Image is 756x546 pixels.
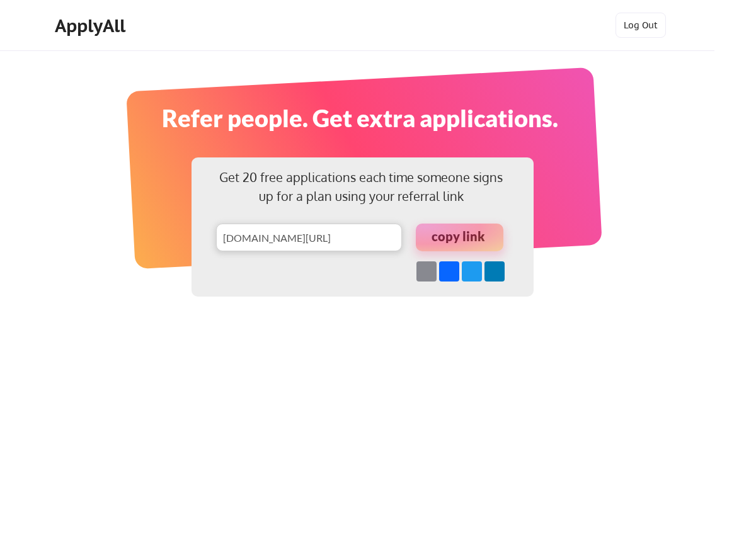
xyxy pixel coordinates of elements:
div: Get 20 free applications each time someone signs up for a plan using your referral link [216,168,507,205]
div: ApplyAll [55,15,129,37]
a: Facebook [438,261,461,282]
button: Log Out [616,13,666,38]
a: Email [415,261,438,282]
div: Refer people. Get extra applications. [130,100,589,136]
a: LinkedIn [483,261,506,282]
a: Twitter [461,261,483,282]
